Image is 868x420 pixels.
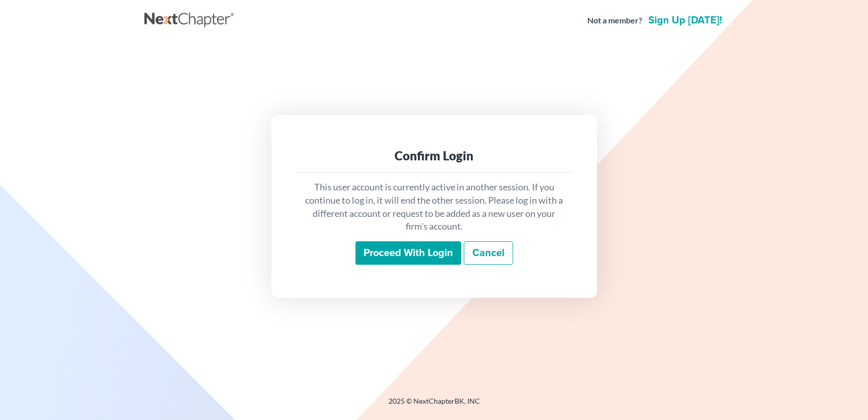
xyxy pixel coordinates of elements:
[646,15,724,25] a: Sign up [DATE]!
[304,181,564,233] p: This user account is currently active in another session. If you continue to log in, it will end ...
[587,15,642,26] strong: Not a member?
[144,396,724,414] div: 2025 © NextChapterBK, INC
[464,241,513,265] a: Cancel
[355,241,461,265] input: Proceed with login
[304,148,564,164] div: Confirm Login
